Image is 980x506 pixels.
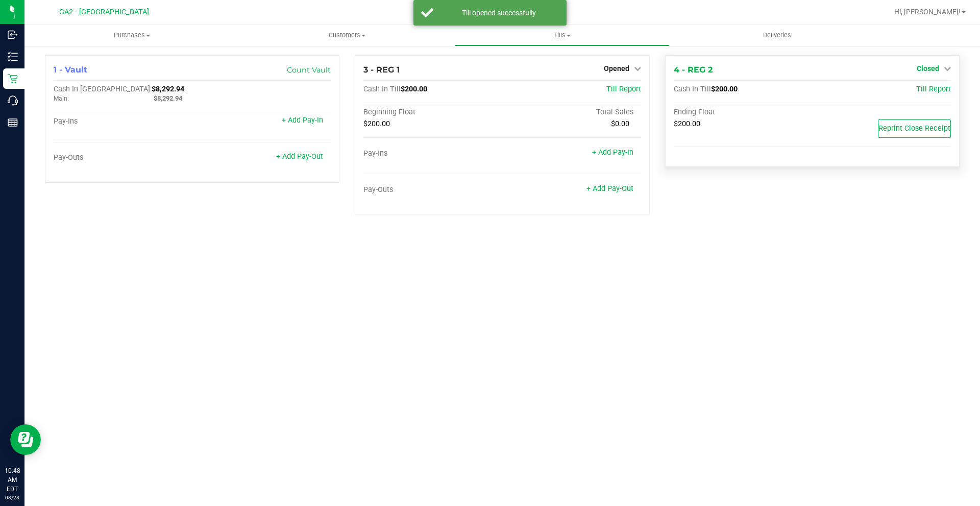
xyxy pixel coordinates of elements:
[8,74,18,84] inline-svg: Retail
[878,124,950,133] span: Reprint Close Receipt
[604,64,629,73] span: Opened
[711,85,738,93] span: $200.00
[674,108,813,117] div: Ending Float
[152,85,184,93] span: $8,292.94
[363,149,502,158] div: Pay-Ins
[363,65,400,75] span: 3 - REG 1
[502,108,641,117] div: Total Sales
[363,108,502,117] div: Beginning Float
[878,119,951,138] button: Reprint Close Receipt
[894,8,961,16] span: Hi, [PERSON_NAME]!
[287,65,331,75] a: Count Vault
[916,85,951,93] a: Till Report
[240,31,454,40] span: Customers
[439,8,559,18] div: Till opened successfully
[674,119,700,128] span: $200.00
[363,185,502,195] div: Pay-Outs
[24,31,239,40] span: Purchases
[363,85,401,93] span: Cash In Till
[54,117,192,126] div: Pay-Ins
[282,116,323,125] a: + Add Pay-In
[54,95,69,102] span: Main:
[455,31,669,40] span: Tills
[401,85,427,93] span: $200.00
[8,95,18,106] inline-svg: Call Center
[592,148,633,157] a: + Add Pay-In
[8,30,18,40] inline-svg: Inbound
[749,31,805,40] span: Deliveries
[54,153,192,162] div: Pay-Outs
[5,466,20,494] p: 10:48 AM EDT
[670,25,885,46] a: Deliveries
[363,119,390,128] span: $200.00
[59,8,149,16] span: GA2 - [GEOGRAPHIC_DATA]
[917,64,939,73] span: Closed
[454,25,669,46] a: Tills
[276,152,323,161] a: + Add Pay-Out
[606,85,641,93] a: Till Report
[611,119,629,128] span: $0.00
[10,424,41,455] iframe: Resource center
[239,25,454,46] a: Customers
[54,65,87,75] span: 1 - Vault
[24,25,239,46] a: Purchases
[674,85,711,93] span: Cash In Till
[674,65,713,75] span: 4 - REG 2
[8,117,18,128] inline-svg: Reports
[54,85,152,93] span: Cash In [GEOGRAPHIC_DATA]:
[154,94,182,102] span: $8,292.94
[8,52,18,62] inline-svg: Inventory
[5,494,20,501] p: 08/28
[586,184,633,193] a: + Add Pay-Out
